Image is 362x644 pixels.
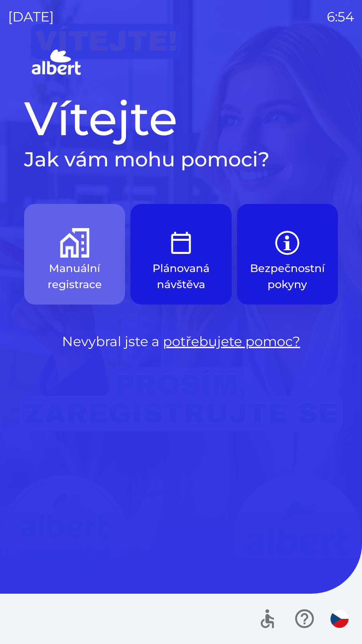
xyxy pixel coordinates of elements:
[237,204,338,305] button: Bezpečnostní pokyny
[330,610,349,628] img: cs flag
[327,7,354,27] p: 6:54
[146,260,215,292] p: Plánovaná návštěva
[250,260,325,292] p: Bezpečnostní pokyny
[24,47,338,79] img: Logo
[40,260,109,292] p: Manuální registrace
[60,228,89,258] img: d73f94ca-8ab6-4a86-aa04-b3561b69ae4e.png
[163,333,300,350] a: potřebujete pomoc?
[8,7,54,27] p: [DATE]
[24,90,338,147] h1: Vítejte
[166,228,196,258] img: e9efe3d3-6003-445a-8475-3fd9a2e5368f.png
[130,204,231,305] button: Plánovaná návštěva
[24,204,125,305] button: Manuální registrace
[24,331,338,352] p: Nevybral jste a
[24,147,338,172] h2: Jak vám mohu pomoci?
[273,228,302,258] img: b85e123a-dd5f-4e82-bd26-90b222bbbbcf.png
